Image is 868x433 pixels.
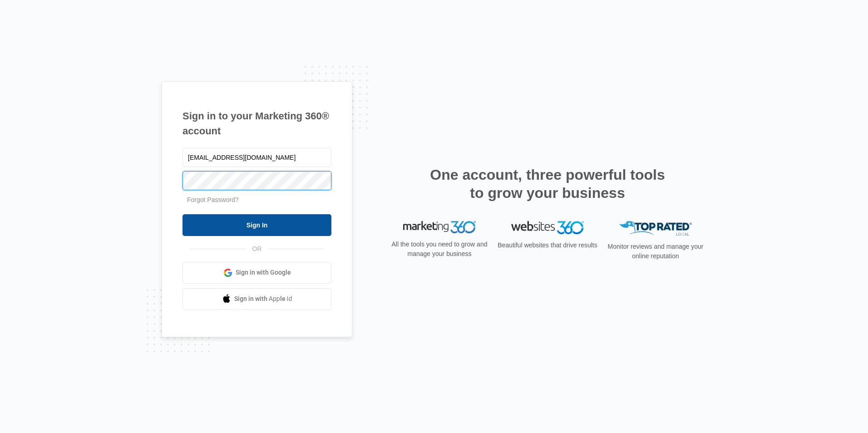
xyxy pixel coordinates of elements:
h2: One account, three powerful tools to grow your business [427,166,668,202]
p: Beautiful websites that drive results [497,241,598,250]
a: Forgot Password? [187,196,239,203]
p: All the tools you need to grow and manage your business [389,240,490,259]
input: Email [182,148,331,167]
h1: Sign in to your Marketing 360® account [182,108,331,138]
input: Sign In [182,214,331,236]
span: Sign in with Google [236,268,291,277]
img: Websites 360 [511,221,584,234]
p: Monitor reviews and manage your online reputation [605,242,706,261]
span: OR [246,244,268,254]
img: Marketing 360 [403,221,476,234]
a: Sign in with Google [182,262,331,284]
a: Sign in with Apple Id [182,288,331,310]
span: Sign in with Apple Id [234,294,292,304]
img: Top Rated Local [619,221,692,236]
